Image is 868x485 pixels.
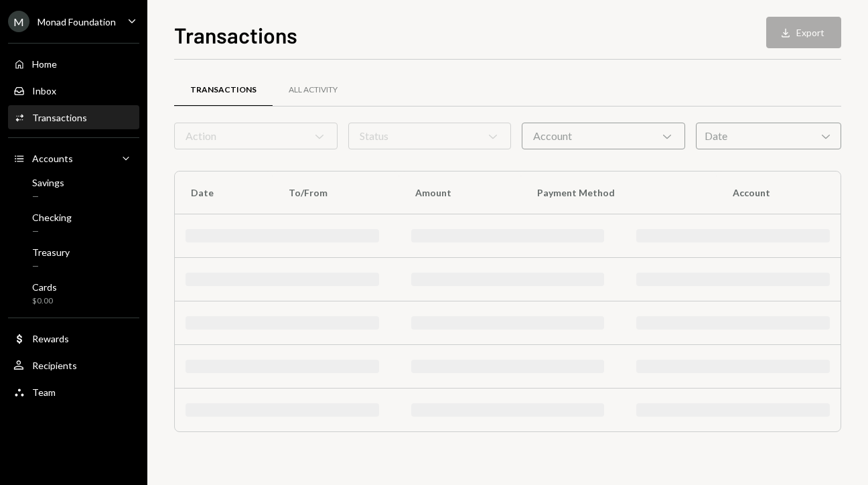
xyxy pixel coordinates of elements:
[32,112,87,123] div: Transactions
[32,85,56,96] div: Inbox
[32,58,57,70] div: Home
[8,353,139,377] a: Recipients
[190,84,257,96] div: Transactions
[32,191,64,202] div: —
[696,123,841,149] div: Date
[717,171,841,214] th: Account
[8,277,139,309] a: Cards$0.00
[8,78,139,102] a: Inbox
[273,171,399,214] th: To/From
[32,247,70,258] div: Treasury
[175,171,273,214] th: Date
[32,360,77,371] div: Recipients
[32,261,70,272] div: —
[273,73,354,107] a: All Activity
[32,177,64,188] div: Savings
[32,333,69,344] div: Rewards
[8,11,29,32] div: M
[8,380,139,404] a: Team
[38,16,116,27] div: Monad Foundation
[289,84,338,96] div: All Activity
[32,153,73,164] div: Accounts
[8,208,139,240] a: Checking—
[32,387,56,398] div: Team
[174,21,297,48] h1: Transactions
[8,52,139,76] a: Home
[32,226,72,237] div: —
[8,146,139,170] a: Accounts
[32,281,57,293] div: Cards
[8,173,139,205] a: Savings—
[522,123,685,149] div: Account
[8,242,139,275] a: Treasury—
[32,295,57,307] div: $0.00
[521,171,717,214] th: Payment Method
[8,105,139,129] a: Transactions
[32,212,72,223] div: Checking
[174,73,273,107] a: Transactions
[399,171,521,214] th: Amount
[8,326,139,350] a: Rewards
